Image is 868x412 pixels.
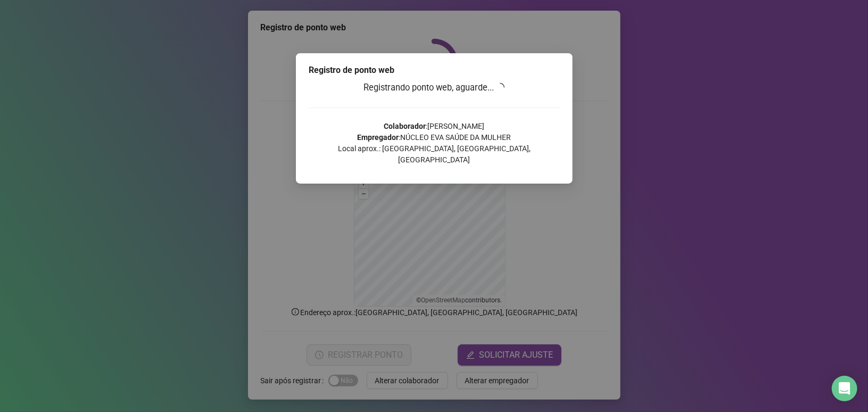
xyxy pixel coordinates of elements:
[309,121,560,166] p: : [PERSON_NAME] : NÚCLEO EVA SAÚDE DA MULHER Local aprox.: [GEOGRAPHIC_DATA], [GEOGRAPHIC_DATA], ...
[309,64,560,77] div: Registro de ponto web
[495,82,505,92] span: loading
[832,376,857,401] div: Open Intercom Messenger
[357,133,399,142] strong: Empregador
[384,122,426,130] strong: Colaborador
[309,81,560,95] h3: Registrando ponto web, aguarde...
